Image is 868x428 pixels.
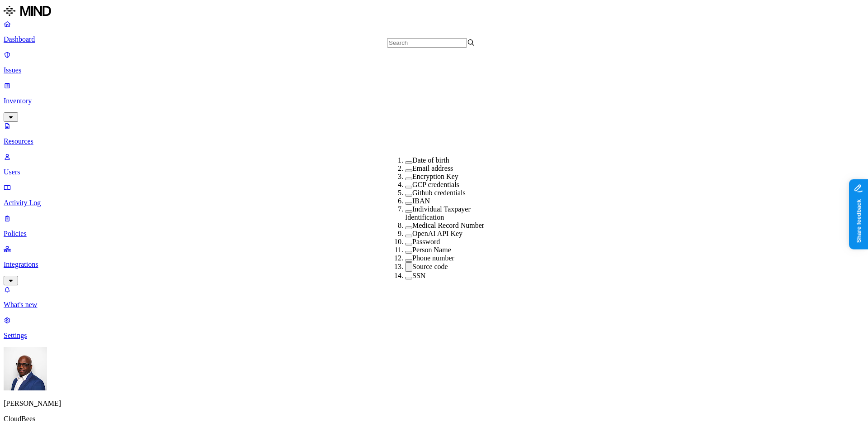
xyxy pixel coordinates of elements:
a: Activity Log [4,183,864,207]
a: Dashboard [4,20,864,43]
p: Dashboard [4,35,864,43]
label: Date of birth [412,156,449,164]
label: SSN [412,272,425,279]
a: MIND [4,4,864,20]
label: Medical Record Number [412,221,484,229]
label: GCP credentials [412,181,459,188]
p: Settings [4,332,864,340]
a: Integrations [4,245,864,284]
label: Email address [412,164,453,172]
p: Issues [4,66,864,74]
a: What's new [4,285,864,309]
p: Activity Log [4,199,864,207]
p: CloudBees [4,415,864,423]
p: Users [4,168,864,176]
iframe: Marker.io feedback button [849,179,868,249]
p: Resources [4,137,864,145]
a: Issues [4,51,864,74]
label: Encryption Key [412,173,458,180]
label: Github credentials [412,189,466,197]
img: MIND [4,4,51,18]
p: Inventory [4,97,864,105]
input: Search [387,38,467,48]
a: Inventory [4,82,864,120]
label: Person Name [412,246,451,254]
a: Resources [4,122,864,145]
p: What's new [4,301,864,309]
a: Settings [4,316,864,340]
label: Individual Taxpayer Identification [405,205,471,221]
p: Policies [4,230,864,238]
label: OpenAI API Key [412,230,462,237]
a: Policies [4,214,864,238]
p: Integrations [4,260,864,269]
label: Phone number [412,254,454,262]
label: IBAN [412,197,430,205]
label: Password [412,238,440,245]
img: Gregory Thomas [4,347,47,390]
label: Source code [412,263,448,270]
a: Users [4,153,864,176]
